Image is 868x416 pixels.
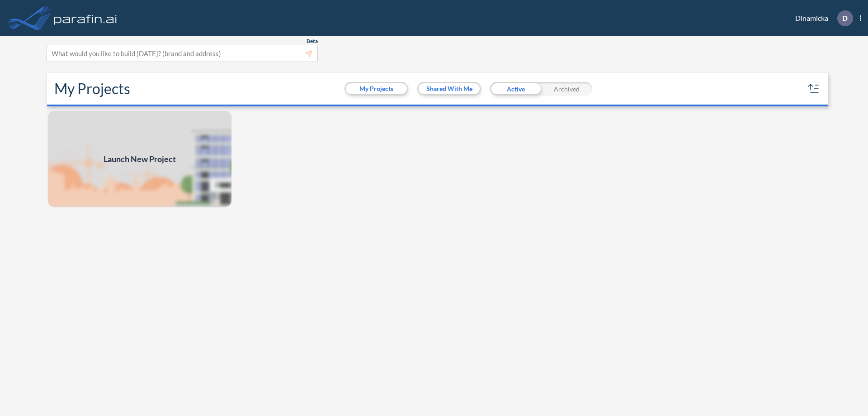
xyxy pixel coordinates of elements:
[47,110,232,208] a: Launch New Project
[307,38,318,45] span: Beta
[782,10,861,26] div: Dinamicka
[104,153,176,165] span: Launch New Project
[490,82,541,96] div: Active
[54,80,130,97] h2: My Projects
[47,110,232,208] img: add
[346,83,407,94] button: My Projects
[807,81,821,96] button: sort
[419,83,480,94] button: Shared With Me
[52,9,119,27] img: logo
[541,82,592,96] div: Archived
[842,14,848,22] p: D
